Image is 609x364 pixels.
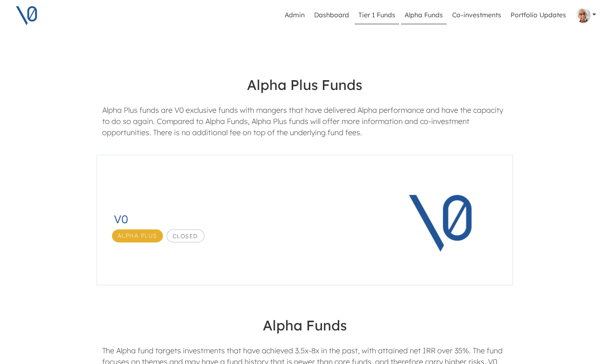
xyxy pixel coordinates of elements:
[95,104,514,145] div: Alpha Plus funds are V0 exclusive funds with mangers that have delivered Alpha performance and ha...
[95,153,515,287] a: V0Alpha PlusClosedV0
[167,229,204,242] span: Closed
[114,213,366,226] h3: V0
[355,7,399,24] a: Tier 1 Funds
[281,7,308,24] a: Admin
[385,163,501,279] img: V0
[310,7,353,24] a: Dashboard
[112,229,163,242] span: Alpha Plus
[448,7,505,24] a: Co-investments
[15,4,38,27] img: V0 logo
[575,8,590,23] img: Profile
[507,7,570,24] a: Portfolio Updates
[401,7,447,24] a: Alpha Funds
[54,69,556,101] h4: Alpha Plus Funds
[54,309,556,341] h4: Alpha Funds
